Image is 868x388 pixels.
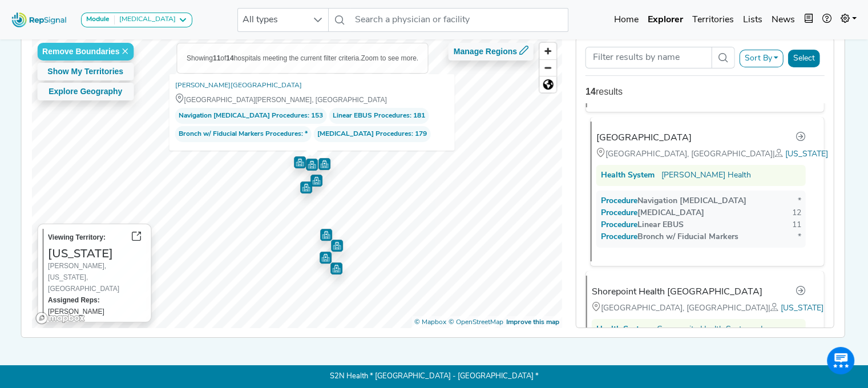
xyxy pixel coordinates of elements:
[601,169,655,181] div: Health System
[187,54,361,62] span: Showing of hospitals meeting the current filter criteria.
[661,169,751,181] a: [PERSON_NAME] Health
[586,87,596,96] strong: 14
[688,9,738,31] a: Territories
[175,108,326,124] span: : 153
[796,285,806,300] a: Go to hospital profile
[329,108,429,124] span: : 181
[361,54,418,62] span: Zoom to see more.
[609,9,643,31] a: Home
[592,285,762,299] div: Shorepoint Health [GEOGRAPHIC_DATA]
[767,9,800,31] a: News
[601,195,746,207] div: Navigation [MEDICAL_DATA]
[213,54,220,62] b: 11
[414,319,446,326] a: Mapbox
[330,262,342,274] div: Map marker
[540,76,556,92] span: Reset zoom
[773,150,785,159] span: |
[127,229,146,246] button: Go to territory page
[48,294,146,317] div: [PERSON_NAME]
[175,80,301,91] a: [PERSON_NAME][GEOGRAPHIC_DATA]
[540,76,556,92] button: Reset bearing to north
[738,9,767,31] a: Lists
[294,156,306,168] div: Map marker
[48,246,146,260] h3: [US_STATE]
[612,233,637,241] span: Procedure
[31,37,568,334] canvas: Map
[796,131,806,145] a: Go to hospital profile
[643,9,688,31] a: Explorer
[86,16,110,23] strong: Module
[596,131,692,145] div: [GEOGRAPHIC_DATA]
[800,9,818,31] button: Intel Book
[785,150,828,159] a: [US_STATE]
[768,304,781,313] span: |
[37,83,134,100] button: Explore Geography
[115,15,176,25] div: [MEDICAL_DATA]
[586,85,825,99] div: results
[37,63,134,80] button: Show My Territories
[596,324,650,336] div: Health System
[540,43,556,59] button: Zoom in
[300,181,312,193] div: Map marker
[48,260,146,294] div: [PERSON_NAME], [US_STATE], [GEOGRAPHIC_DATA]
[601,219,684,231] div: Linear EBUS
[592,302,806,314] div: [GEOGRAPHIC_DATA], [GEOGRAPHIC_DATA]
[310,175,322,187] div: Map marker
[313,126,430,142] span: : 179
[306,159,318,171] div: Map marker
[320,229,332,241] div: Map marker
[64,365,804,388] p: S2N Health * [GEOGRAPHIC_DATA] - [GEOGRAPHIC_DATA] *
[318,158,330,170] div: Map marker
[612,209,637,217] span: Procedure
[238,9,306,31] span: All types
[81,13,192,27] button: Module[MEDICAL_DATA]
[657,324,773,336] a: Community Health Systems, Inc.
[792,207,801,219] div: 12
[449,319,503,326] a: OpenStreetMap
[506,319,559,326] a: Map feedback
[331,240,343,252] div: Map marker
[596,148,806,160] div: [GEOGRAPHIC_DATA], [GEOGRAPHIC_DATA]
[317,128,411,140] span: [MEDICAL_DATA] Procedures
[48,296,100,304] strong: Assigned Reps:
[601,231,738,243] div: Bronch w/ Fiducial Markers
[48,232,106,243] label: Viewing Territory:
[226,54,233,62] b: 14
[739,50,784,67] button: Sort By
[788,50,820,67] button: Select
[178,128,301,140] span: Bronch w/ Fiducial Markers Procedures
[350,8,568,32] input: Search a physician or facility
[37,43,134,60] button: Remove Boundaries
[175,94,449,106] div: [GEOGRAPHIC_DATA][PERSON_NAME], [GEOGRAPHIC_DATA]
[781,304,823,313] a: [US_STATE]
[178,110,307,122] span: Navigation [MEDICAL_DATA] Procedures
[612,221,637,229] span: Procedure
[612,197,637,205] span: Procedure
[601,207,704,219] div: [MEDICAL_DATA]
[35,312,85,325] a: Mapbox logo
[320,252,332,264] div: Map marker
[332,110,409,122] span: Linear EBUS Procedures
[586,47,712,68] input: Search Term
[449,43,534,60] button: Manage Regions
[792,219,801,231] div: 11
[540,59,556,76] button: Zoom out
